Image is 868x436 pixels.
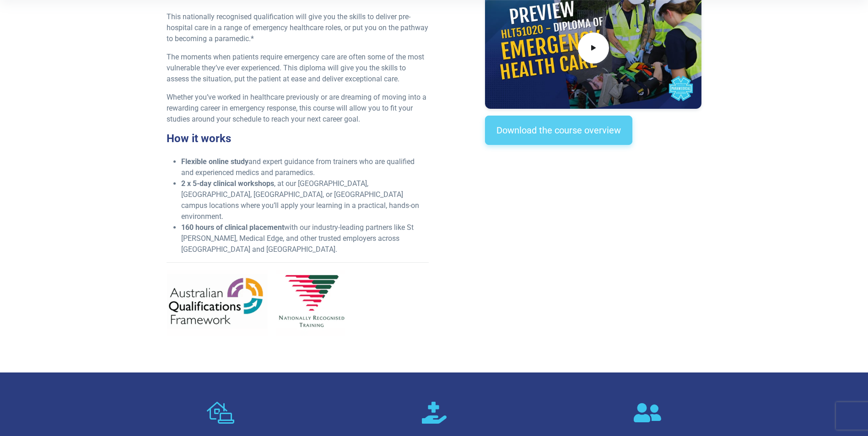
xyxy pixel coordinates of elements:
p: This nationally recognised qualification will give you the skills to deliver pre-hospital care in... [167,11,429,44]
h3: How it works [167,132,429,145]
a: Download the course overview [485,116,632,145]
li: with our industry-leading partners like St [PERSON_NAME], Medical Edge, and other trusted employe... [181,222,429,255]
strong: 2 x 5-day clinical workshops [181,179,274,188]
p: Whether you’ve worked in healthcare previously or are dreaming of moving into a rewarding career ... [167,92,429,125]
strong: Flexible online study [181,157,248,166]
strong: 160 hours of clinical placement [181,223,284,232]
li: and expert guidance from trainers who are qualified and experienced medics and paramedics. [181,156,429,178]
p: The moments when patients require emergency care are often some of the most vulnerable they’ve ev... [167,52,429,85]
iframe: EmbedSocial Universal Widget [485,163,701,210]
li: , at our [GEOGRAPHIC_DATA], [GEOGRAPHIC_DATA], [GEOGRAPHIC_DATA], or [GEOGRAPHIC_DATA] campus loc... [181,178,429,222]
